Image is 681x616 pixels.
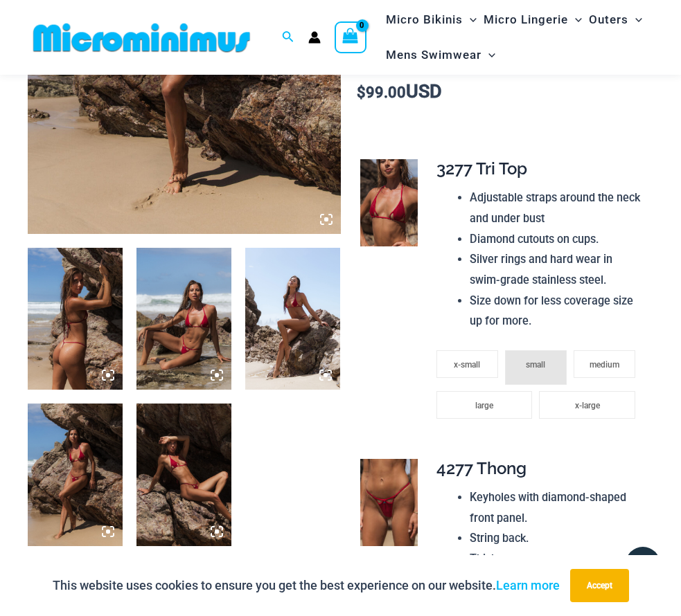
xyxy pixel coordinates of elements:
li: Diamond cutouts on cups. [470,229,642,250]
span: $ [357,84,366,101]
span: Outers [589,2,628,37]
span: Mens Swimwear [386,37,481,73]
bdi: 99.00 [357,84,406,101]
li: Adjustable straps around the neck and under bust [470,188,642,228]
a: Search icon link [282,29,294,46]
span: small [526,360,545,370]
span: large [475,401,493,410]
span: x-large [575,401,600,410]
img: Hurricane Red 3277 Tri Top 4277 Thong Bottom [28,248,123,390]
button: Accept [570,569,629,602]
a: Micro LingerieMenu ToggleMenu Toggle [480,2,585,37]
span: Menu Toggle [481,37,495,73]
img: Hurricane Red 3277 Tri Top 4277 Thong Bottom [28,404,123,546]
li: Size down for less coverage size up for more. [470,291,642,332]
span: x-small [454,360,480,370]
li: Thick straps. [470,549,642,570]
img: Hurricane Red 3277 Tri Top 4277 Thong Bottom [136,404,231,546]
a: View Shopping Cart, empty [335,21,366,53]
a: Micro BikinisMenu ToggleMenu Toggle [382,2,480,37]
a: Mens SwimwearMenu ToggleMenu Toggle [382,37,499,73]
li: large [436,391,533,419]
a: Learn more [496,578,560,592]
li: Keyholes with diamond-shaped front panel. [470,487,642,528]
span: Menu Toggle [628,2,642,37]
span: Micro Lingerie [484,2,568,37]
span: 3277 Tri Top [436,158,527,179]
p: USD [353,82,653,103]
span: 4277 Thong [436,458,527,478]
img: MM SHOP LOGO FLAT [28,22,256,53]
li: Silver rings and hard wear in swim-grade stainless steel. [470,249,642,290]
a: Account icon link [308,31,321,44]
li: String back. [470,528,642,549]
li: medium [574,350,635,378]
span: Menu Toggle [568,2,582,37]
span: Menu Toggle [463,2,477,37]
span: Micro Bikinis [386,2,463,37]
img: Hurricane Red 3277 Tri Top 4277 Thong Bottom [360,159,418,246]
a: OutersMenu ToggleMenu Toggle [585,2,646,37]
li: small [505,350,567,385]
img: Hurricane Red 3277 Tri Top 4277 Thong Bottom [360,459,418,546]
li: x-large [539,391,635,419]
span: medium [590,360,619,370]
img: Hurricane Red 3277 Tri Top 4277 Thong Bottom [136,248,231,390]
li: x-small [436,350,498,378]
img: Hurricane Red 3277 Tri Top 4277 Thong Bottom [245,248,340,390]
p: This website uses cookies to ensure you get the best experience on our website. [53,575,560,596]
